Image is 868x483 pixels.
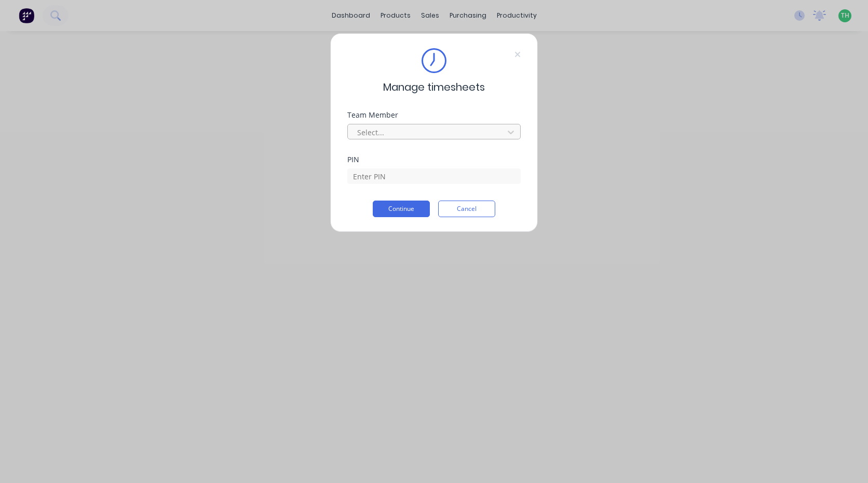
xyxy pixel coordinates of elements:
[347,168,521,184] input: Enter PIN
[383,79,485,95] span: Manage timesheets
[347,111,521,119] div: Team Member
[373,201,430,217] button: Continue
[347,156,521,163] div: PIN
[438,201,495,217] button: Cancel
